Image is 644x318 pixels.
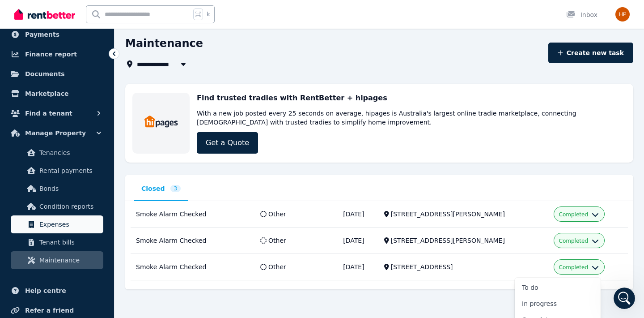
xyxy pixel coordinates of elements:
button: Upload attachment [42,249,50,257]
button: Manage Property [7,124,107,142]
img: Profile image for Rochelle [27,184,36,193]
div: [STREET_ADDRESS] [391,262,543,271]
div: So [PERSON_NAME] sent the above message and also attached the example however I am wanting to see... [32,33,172,175]
button: Send a message… [153,246,168,260]
button: Find a tenant [7,104,107,122]
span: 3 [170,185,181,192]
a: Documents [7,65,107,83]
a: Get a Quote [197,132,258,154]
span: Marketplace [25,88,68,99]
div: Inbox [566,10,597,19]
span: Tenancies [39,147,100,158]
a: Bonds [11,180,103,198]
span: Payments [25,29,59,40]
div: Hi there, [PERSON_NAME] here. Let me take a look into this with our team and I'll come back to you. [7,203,147,240]
span: Refer a friend [25,305,74,316]
button: Start recording [57,249,64,257]
div: So [PERSON_NAME] sent the above message and also attached the example however I am wanting to see... [39,38,165,170]
div: joined the conversation [38,184,153,192]
h1: Maintenance [125,36,203,51]
div: Other [268,236,286,245]
span: Expenses [39,219,100,230]
a: To do [515,279,601,296]
span: Completed [559,264,588,271]
a: Marketplace [7,85,107,103]
div: Smoke Alarm Checked [136,262,250,271]
button: Completed [559,264,599,271]
h3: Find trusted tradies with RentBetter + hipages [197,93,387,103]
img: RentBetter [14,8,75,21]
span: Documents [25,69,65,79]
span: k [207,11,210,18]
td: [DATE] [338,254,379,280]
div: Rochelle says… [7,182,172,203]
a: Condition reports [11,198,103,215]
span: Rental payments [39,165,100,176]
button: go back [6,4,23,21]
img: Trades & Maintenance [144,114,178,130]
textarea: Message… [8,231,171,246]
div: Other [268,210,286,219]
span: Manage Property [25,128,86,138]
h1: [PERSON_NAME] [43,4,102,11]
a: Tenant bills [11,233,103,251]
button: Create new task [548,43,634,63]
a: Payments [7,26,107,43]
span: Tenant bills [39,237,100,248]
button: Home [140,4,157,21]
img: Profile image for Rochelle [25,5,40,19]
button: Completed [559,237,599,245]
div: Other [268,262,286,271]
div: Hi there, [PERSON_NAME] here. Let me take a look into this with our team and I'll come back to you. [14,208,140,235]
a: Tenancies [11,144,103,162]
td: [DATE] [338,228,379,254]
a: Finance report [7,45,107,63]
div: Smoke Alarm Checked [136,236,250,245]
span: Condition reports [39,201,100,212]
button: Emoji picker [14,249,21,257]
a: In progress [515,296,601,312]
span: Maintenance [39,255,100,266]
button: Gif picker [28,249,35,257]
span: Find a tenant [25,108,72,119]
a: Help centre [7,282,107,300]
div: Smoke Alarm Checked [136,210,250,219]
div: [STREET_ADDRESS][PERSON_NAME] [391,236,543,245]
p: Active [43,11,61,20]
img: Hannah Portelli [615,7,630,21]
div: [STREET_ADDRESS][PERSON_NAME] [391,210,543,219]
span: Completed [559,211,588,218]
div: Hannah says… [7,33,172,182]
span: Finance report [25,49,77,60]
nav: Tabs [134,184,624,201]
iframe: Intercom live chat [614,288,635,309]
span: Completed [559,237,588,245]
span: Closed [141,184,165,193]
a: Maintenance [11,251,103,269]
span: Bonds [39,183,100,194]
td: [DATE] [338,201,379,228]
p: With a new job posted every 25 seconds on average, hipages is Australia's largest online tradie m... [197,109,626,127]
button: Completed [559,211,599,218]
a: Rental payments [11,162,103,180]
b: [PERSON_NAME] [38,185,89,191]
a: Expenses [11,215,103,233]
div: Close [157,4,173,20]
span: Help centre [25,285,66,296]
div: Rochelle says… [7,203,172,256]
